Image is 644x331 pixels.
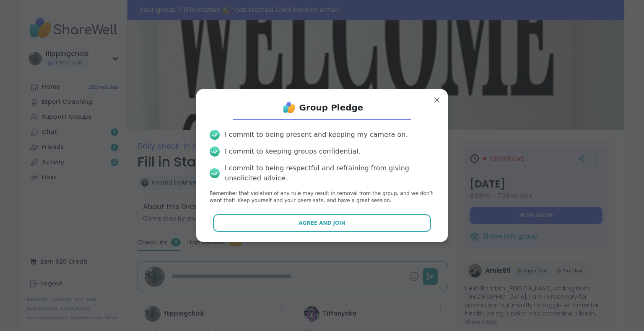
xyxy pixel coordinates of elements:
[281,99,298,116] img: ShareWell Logo
[225,146,361,157] div: I commit to keeping groups confidential.
[225,130,408,140] div: I commit to being present and keeping my camera on.
[299,102,364,113] h1: Group Pledge
[225,163,434,183] div: I commit to being respectful and refraining from giving unsolicited advice.
[210,190,434,204] p: Remember that violation of any rule may result in removal from the group, and we don’t want that!...
[213,214,431,232] button: Agree and Join
[299,219,345,227] span: Agree and Join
